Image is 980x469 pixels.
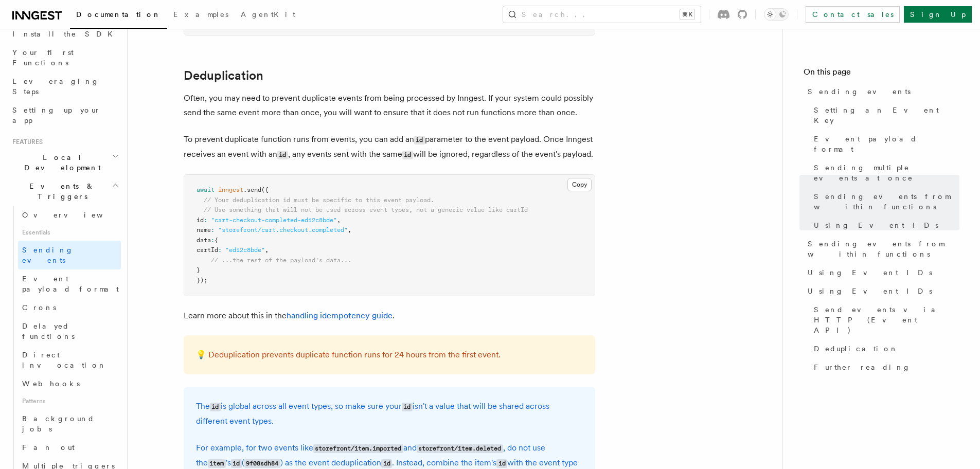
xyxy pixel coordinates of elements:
span: } [197,266,200,274]
a: Documentation [70,3,167,29]
button: Search...⌘K [503,6,701,23]
span: Deduplication [814,344,898,354]
a: Setting an Event Key [810,101,959,130]
span: Documentation [76,10,161,19]
span: cartId [197,246,218,254]
a: Background jobs [18,409,121,438]
a: Sending events [18,241,121,269]
a: Sending events from within functions [810,187,959,216]
span: Direct invocation [22,351,106,369]
h4: On this page [804,66,959,82]
span: Delayed functions [22,322,75,340]
a: Leveraging Steps [8,72,121,101]
code: id [402,151,413,159]
span: Crons [22,303,56,312]
button: Toggle dark mode [764,8,789,21]
span: Examples [173,10,228,19]
span: Sending events [808,86,911,97]
span: // Your deduplication id must be specific to this event payload. [204,196,434,204]
span: Essentials [18,224,121,241]
span: Leveraging Steps [12,77,99,96]
code: storefront/item.imported [313,444,403,453]
span: Patterns [18,393,121,409]
span: Events & Triggers [8,181,112,202]
span: : [218,246,222,254]
span: Using Event IDs [808,267,932,278]
a: Using Event IDs [804,282,959,300]
span: Send events via HTTP (Event API) [814,304,959,335]
span: Background jobs [22,414,95,433]
span: Setting an Event Key [814,105,959,125]
span: { [215,237,218,244]
span: ({ [261,186,269,193]
a: Event payload format [810,130,959,158]
span: , [337,217,341,224]
a: handling idempotency guide [287,311,393,320]
span: await [197,186,215,193]
button: Events & Triggers [8,177,121,206]
button: Local Development [8,148,121,177]
span: Webhooks [22,380,80,388]
a: Contact sales [806,6,900,23]
a: Sending events from within functions [804,234,959,263]
span: inngest [218,186,243,193]
span: Your first Functions [12,48,74,67]
span: : [204,217,207,224]
kbd: ⌘K [680,9,694,20]
span: Features [8,138,43,146]
a: Examples [167,3,235,28]
span: Sending events from within functions [808,239,959,259]
p: Often, you may need to prevent duplicate events from being processed by Inngest. If your system c... [184,91,595,120]
span: id [197,217,204,224]
code: id [277,151,288,159]
code: id [496,459,507,468]
span: // ...the rest of the payload's data... [211,257,351,264]
span: Sending multiple events at once [814,163,959,183]
span: Sending events from within functions [814,191,959,212]
p: 💡 Deduplication prevents duplicate function runs for 24 hours from the first event. [196,348,583,362]
a: Deduplication [184,68,263,83]
a: Crons [18,298,121,317]
a: Further reading [810,358,959,376]
span: , [265,246,269,254]
a: Delayed functions [18,317,121,346]
code: id [231,459,242,468]
p: To prevent duplicate function runs from events, you can add an parameter to the event payload. On... [184,132,595,162]
span: "storefront/cart.checkout.completed" [218,226,348,233]
code: item [208,459,226,468]
span: data [197,237,211,244]
a: Using Event IDs [804,263,959,282]
a: Sending events [804,82,959,101]
span: Local Development [8,152,112,173]
span: Further reading [814,362,911,372]
span: // Use something that will not be used across event types, not a generic value like cartId [204,206,528,213]
span: Install the SDK [12,30,119,38]
a: Sign Up [904,6,972,23]
span: Setting up your app [12,106,101,124]
a: Your first Functions [8,43,121,72]
span: Using Event IDs [808,286,932,296]
code: id [210,403,221,411]
span: .send [243,186,261,193]
a: Send events via HTTP (Event API) [810,300,959,339]
a: Event payload format [18,269,121,298]
span: Event payload format [22,275,119,293]
p: Learn more about this in the . [184,309,595,323]
button: Copy [567,178,592,191]
a: Fan out [18,438,121,457]
code: storefront/item.deleted [417,444,503,453]
span: }); [197,277,207,284]
span: Event payload format [814,134,959,154]
span: Overview [22,211,128,219]
span: : [211,237,215,244]
a: Deduplication [810,339,959,358]
span: Fan out [22,443,75,452]
a: AgentKit [235,3,301,28]
a: Install the SDK [8,25,121,43]
span: "ed12c8bde" [225,246,265,254]
code: id [381,459,392,468]
code: id [414,136,425,145]
code: id [402,403,413,411]
code: 9f08sdh84 [244,459,280,468]
a: Sending multiple events at once [810,158,959,187]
